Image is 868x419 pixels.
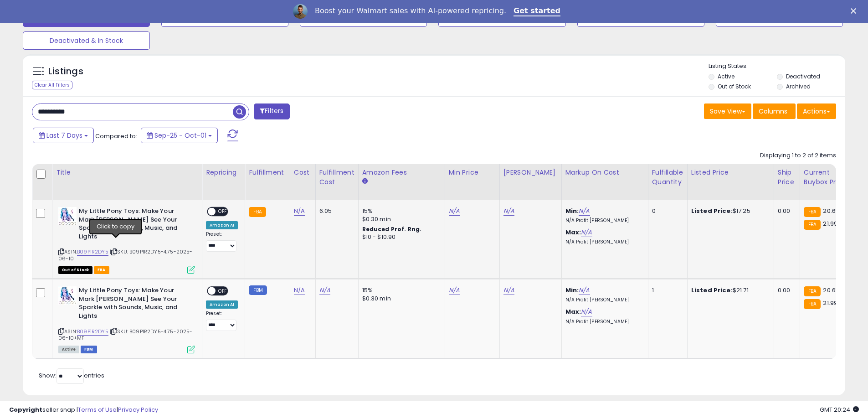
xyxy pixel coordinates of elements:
[786,83,811,90] label: Archived
[81,346,97,353] span: FBM
[565,286,579,295] b: Min:
[362,168,441,177] div: Amazon Fees
[786,72,820,80] label: Deactivated
[249,285,267,295] small: FBM
[216,208,230,216] span: OFF
[704,103,751,119] button: Save View
[804,299,821,309] small: FBA
[691,286,733,295] b: Listed Price:
[32,81,72,89] div: Clear All Filters
[9,405,42,414] strong: Copyright
[449,286,460,295] a: N/A
[778,168,796,187] div: Ship Price
[362,215,438,223] div: $0.30 min
[760,151,836,160] div: Displaying 1 to 2 of 2 items
[39,371,104,380] span: Show: entries
[691,207,767,215] div: $17.25
[804,220,821,230] small: FBA
[503,207,514,216] a: N/A
[362,286,438,295] div: 15%
[565,307,581,316] b: Max:
[9,406,158,414] div: seller snap | |
[294,207,305,216] a: N/A
[503,286,514,295] a: N/A
[118,405,158,414] a: Privacy Policy
[58,328,193,341] span: | SKU: B09P1R2DY5-4.75-2025-06-10+MF
[823,299,837,307] span: 21.99
[709,62,845,71] p: Listing States:
[294,168,312,177] div: Cost
[58,286,195,352] div: ASIN:
[77,248,108,256] a: B09P1R2DY5
[691,207,733,215] b: Listed Price:
[718,72,734,80] label: Active
[565,228,581,237] b: Max:
[46,131,82,140] span: Last 7 Days
[362,225,422,233] b: Reduced Prof. Rng.
[503,168,558,177] div: [PERSON_NAME]
[565,239,641,245] p: N/A Profit [PERSON_NAME]
[759,107,787,116] span: Columns
[362,295,438,303] div: $0.30 min
[718,83,751,90] label: Out of Stock
[58,207,195,273] div: ASIN:
[315,6,506,16] div: Boost your Walmart sales with AI-powered repricing.
[652,168,683,187] div: Fulfillable Quantity
[319,207,351,215] div: 6.05
[48,65,83,78] h5: Listings
[823,286,839,295] span: 20.65
[753,103,796,119] button: Columns
[804,168,851,187] div: Current Buybox Price
[58,286,77,305] img: 41b0DQEIucL._SL40_.jpg
[58,346,79,353] span: All listings currently available for purchase on Amazon
[206,168,241,177] div: Repricing
[362,207,438,215] div: 15%
[154,131,206,140] span: Sep-25 - Oct-01
[449,207,460,216] a: N/A
[33,128,94,143] button: Last 7 Days
[78,405,117,414] a: Terms of Use
[565,319,641,325] p: N/A Profit [PERSON_NAME]
[23,31,150,50] button: Deactivated & In Stock
[79,286,190,322] b: My Little Pony Toys: Make Your Mark [PERSON_NAME] See Your Sparkle with Sounds, Music, and Lights
[319,286,330,295] a: N/A
[94,266,109,274] span: FBA
[514,6,560,16] a: Get started
[293,4,308,19] img: Profile image for Adrian
[804,207,821,217] small: FBA
[141,128,218,143] button: Sep-25 - Oct-01
[216,287,230,295] span: OFF
[823,219,837,228] span: 21.99
[58,266,92,274] span: All listings that are currently out of stock and unavailable for purchase on Amazon
[823,207,839,215] span: 20.65
[58,248,193,262] span: | SKU: B09P1R2DY5-4.75-2025-06-10
[362,177,368,186] small: Amazon Fees.
[362,233,438,241] div: $10 - $10.90
[581,307,592,316] a: N/A
[561,164,648,200] th: The percentage added to the cost of goods (COGS) that forms the calculator for Min & Max prices.
[254,103,289,119] button: Filters
[249,168,286,177] div: Fulfillment
[691,286,767,295] div: $21.71
[565,207,579,215] b: Min:
[206,221,238,229] div: Amazon AI
[691,168,770,177] div: Listed Price
[206,300,238,309] div: Amazon AI
[449,168,496,177] div: Min Price
[206,231,238,252] div: Preset:
[851,8,860,14] div: Close
[56,168,198,177] div: Title
[565,217,641,224] p: N/A Profit [PERSON_NAME]
[778,286,793,295] div: 0.00
[579,286,590,295] a: N/A
[95,132,137,140] span: Compared to:
[58,207,77,225] img: 41b0DQEIucL._SL40_.jpg
[797,103,836,119] button: Actions
[319,168,354,187] div: Fulfillment Cost
[778,207,793,215] div: 0.00
[79,207,190,243] b: My Little Pony Toys: Make Your Mark [PERSON_NAME] See Your Sparkle with Sounds, Music, and Lights
[804,286,821,296] small: FBA
[249,207,266,217] small: FBA
[579,207,590,216] a: N/A
[206,310,238,331] div: Preset:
